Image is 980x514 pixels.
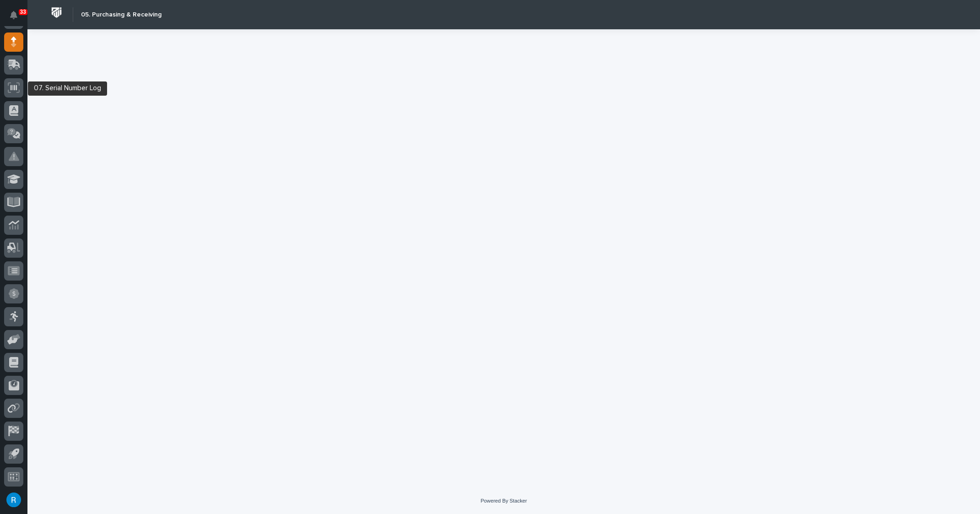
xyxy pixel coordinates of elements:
[20,9,26,15] p: 33
[11,11,23,26] div: Notifications33
[4,5,23,25] button: Notifications
[480,498,527,503] a: Powered By Stacker
[4,490,23,509] button: users-avatar
[81,11,162,19] h2: 05. Purchasing & Receiving
[48,4,65,21] img: Workspace Logo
